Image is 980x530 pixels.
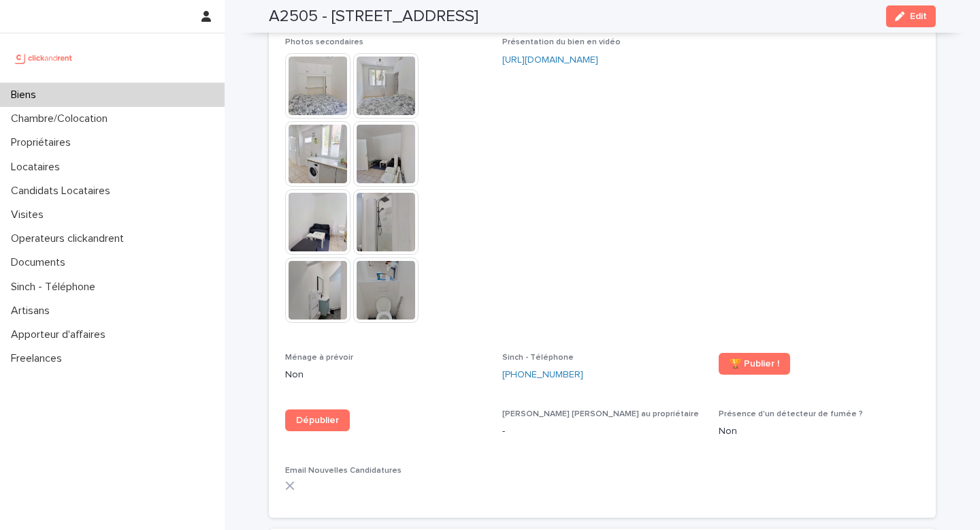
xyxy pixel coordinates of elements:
p: Chambre/Colocation [5,112,118,125]
p: Apporteur d'affaires [5,328,116,341]
span: 🏆 Publier ! [730,359,779,369]
p: Sinch - Téléphone [5,281,106,294]
ringoverc2c-number-84e06f14122c: [PHONE_NUMBER] [502,370,583,379]
a: [PHONE_NUMBER] [502,368,583,382]
p: Locataires [5,161,71,174]
img: UCB0brd3T0yccxBKYDjQ [11,44,77,72]
p: Artisans [5,305,61,317]
p: Non [285,368,486,382]
p: Biens [5,89,47,102]
p: Freelances [5,352,73,365]
span: Photos secondaires [285,38,363,46]
a: Dépublier [285,409,350,431]
p: Visites [5,208,54,221]
span: [PERSON_NAME] [PERSON_NAME] au propriétaire [502,410,699,418]
a: [URL][DOMAIN_NAME] [502,55,598,65]
span: Présence d'un détecteur de fumée ? [719,410,863,418]
p: - [502,424,703,439]
span: Email Nouvelles Candidatures [285,467,402,475]
span: Dépublier [296,416,339,425]
h2: A2505 - [STREET_ADDRESS] [269,7,478,27]
p: Non [719,424,919,439]
span: Sinch - Téléphone [502,354,574,362]
p: Candidats Locataires [5,185,121,198]
ringoverc2c-84e06f14122c: Call with Ringover [502,370,583,379]
span: Edit [910,12,927,21]
p: Operateurs clickandrent [5,232,135,245]
button: Edit [886,5,936,27]
span: Présentation du bien en vidéo [502,38,621,46]
a: 🏆 Publier ! [719,353,790,375]
p: Propriétaires [5,136,82,149]
span: Ménage à prévoir [285,354,353,362]
p: Documents [5,256,76,269]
